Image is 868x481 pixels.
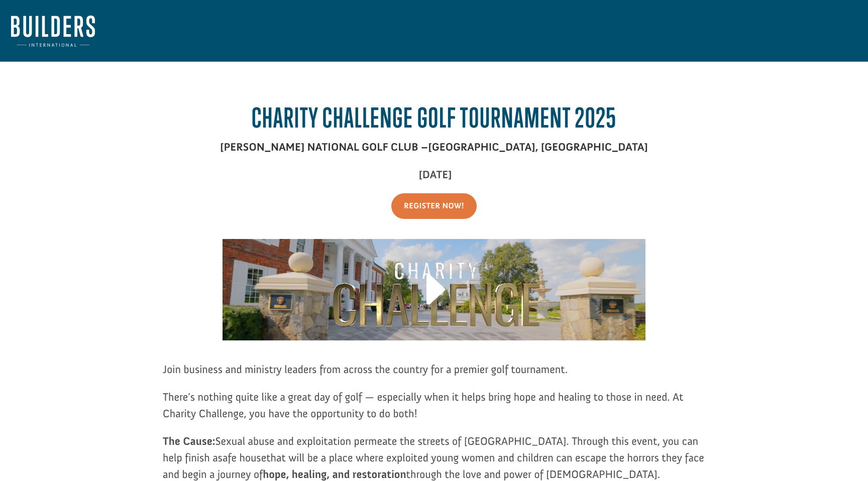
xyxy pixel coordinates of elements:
span: Sexual abuse and exploitation permeate the streets of [GEOGRAPHIC_DATA]. Through this event, you ... [163,434,698,464]
span: Join business and ministry leaders from across the country for a premier golf tournament. [163,363,568,376]
a: Register Now! [391,193,477,219]
span: through the love and power of [DEMOGRAPHIC_DATA]. [406,467,660,481]
h2: Charity Challenge Golf Tournament 2025 [163,102,705,139]
span: that will be a place where exploited young women and children can escape the horrors they face an... [163,451,704,481]
span: [PERSON_NAME] NATIONAL GOLF CLUB – [220,140,428,154]
span: There’s nothing quite like a great day of golf — especially when it helps bring hope and healing ... [163,390,683,420]
img: Builders International [11,16,95,47]
b: hope, healing, and restoration [263,467,406,481]
b: [DATE] [418,168,452,181]
b: The Cause: [163,434,215,448]
span: [GEOGRAPHIC_DATA], [GEOGRAPHIC_DATA] [428,140,648,154]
